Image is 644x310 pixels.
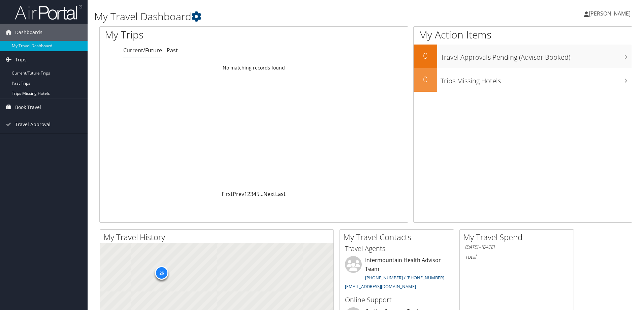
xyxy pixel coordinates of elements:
[105,28,275,42] h1: My Trips
[414,74,437,85] h2: 0
[463,231,574,243] h2: My Travel Spend
[589,10,631,17] span: [PERSON_NAME]
[414,28,632,42] h1: My Action Items
[345,283,416,289] a: [EMAIL_ADDRESS][DOMAIN_NAME]
[263,190,275,198] a: Next
[584,3,637,24] a: [PERSON_NAME]
[259,190,263,198] span: …
[15,99,41,116] span: Book Travel
[123,47,162,54] a: Current/Future
[345,295,449,305] h3: Online Support
[441,49,632,62] h3: Travel Approvals Pending (Advisor Booked)
[100,62,408,74] td: No matching records found
[256,190,259,198] a: 5
[233,190,244,198] a: Prev
[103,231,333,243] h2: My Travel History
[414,50,437,61] h2: 0
[15,116,51,133] span: Travel Approval
[167,47,178,54] a: Past
[94,9,456,24] h1: My Travel Dashboard
[275,190,286,198] a: Last
[15,4,82,20] img: airportal-logo.png
[155,266,168,280] div: 26
[414,68,632,92] a: 0Trips Missing Hotels
[343,231,454,243] h2: My Travel Contacts
[365,275,444,281] a: [PHONE_NUMBER] / [PHONE_NUMBER]
[222,190,233,198] a: First
[414,45,632,68] a: 0Travel Approvals Pending (Advisor Booked)
[250,190,253,198] a: 3
[244,190,247,198] a: 1
[247,190,250,198] a: 2
[465,244,569,250] h6: [DATE] - [DATE]
[15,51,27,68] span: Trips
[253,190,256,198] a: 4
[441,73,632,86] h3: Trips Missing Hotels
[345,244,449,253] h3: Travel Agents
[465,253,569,260] h6: Total
[342,256,452,292] li: Intermountain Health Advisor Team
[15,24,42,41] span: Dashboards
